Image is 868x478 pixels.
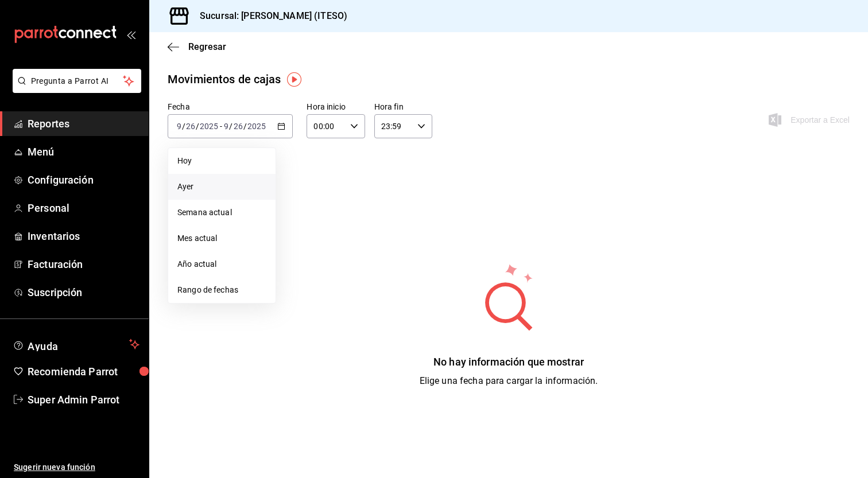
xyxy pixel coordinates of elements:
[220,122,222,131] span: -
[28,364,139,379] span: Recomienda Parrot
[182,122,185,131] span: /
[28,392,139,407] span: Super Admin Parrot
[31,75,123,87] span: Pregunta a Parrot AI
[8,83,141,95] a: Pregunta a Parrot AI
[177,284,266,296] span: Rango de fechas
[177,232,266,244] span: Mes actual
[374,103,432,111] label: Hora fin
[233,122,243,131] input: --
[177,181,266,193] span: Ayer
[28,228,139,244] span: Inventarios
[28,337,125,351] span: Ayuda
[28,172,139,188] span: Configuración
[191,9,347,23] h3: Sucursal: [PERSON_NAME] (ITESO)
[243,122,247,131] span: /
[28,200,139,216] span: Personal
[199,122,219,131] input: ----
[188,41,226,52] span: Regresar
[28,285,139,300] span: Suscripción
[168,41,226,52] button: Regresar
[247,122,266,131] input: ----
[126,30,135,39] button: open_drawer_menu
[177,155,266,167] span: Hoy
[168,71,281,88] div: Movimientos de cajas
[177,258,266,270] span: Año actual
[176,122,182,131] input: --
[287,72,301,87] img: Tooltip marker
[14,461,139,473] span: Sugerir nueva función
[307,103,365,111] label: Hora inicio
[420,375,598,386] span: Elige una fecha para cargar la información.
[28,257,139,272] span: Facturación
[196,122,199,131] span: /
[28,144,139,160] span: Menú
[223,122,229,131] input: --
[28,116,139,131] span: Reportes
[177,207,266,219] span: Semana actual
[420,354,598,370] div: No hay información que mostrar
[229,122,232,131] span: /
[185,122,196,131] input: --
[13,69,141,93] button: Pregunta a Parrot AI
[168,103,293,111] label: Fecha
